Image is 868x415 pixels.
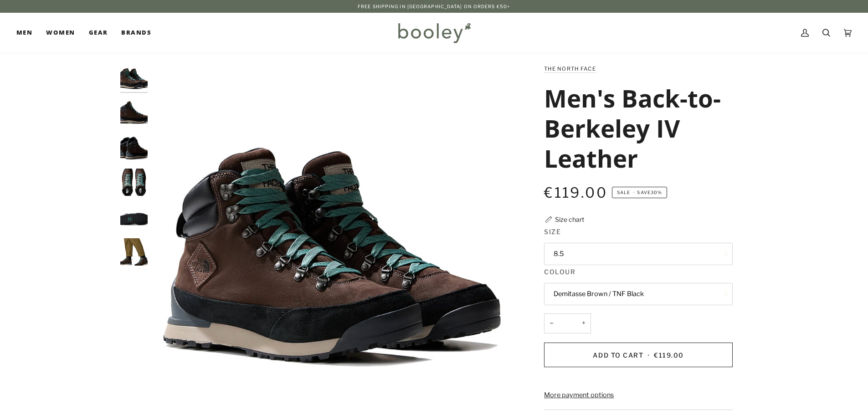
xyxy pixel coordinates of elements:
[544,313,591,334] input: Quantity
[120,99,148,126] img: The North Face Men's Back-to-Berkeley IV Leather Demitasse Brown / TNF Black - Booley Galway
[544,390,733,400] a: More payment options
[544,283,733,305] button: Demitasse Brown / TNF Black
[544,267,575,277] span: Colour
[82,13,115,53] a: Gear
[544,313,559,334] button: −
[120,169,148,196] img: The North Face Men's Back-to-Berkeley IV Leather Demitasse Brown / TNF Black - Booley Galway
[632,190,637,195] em: •
[555,215,584,224] div: Size chart
[89,28,108,37] span: Gear
[576,313,591,334] button: +
[593,351,643,359] span: Add to Cart
[39,13,82,53] a: Women
[358,3,510,10] p: Free Shipping in [GEOGRAPHIC_DATA] on Orders €50+
[120,64,148,91] img: The North Face Men's Back-to-Berkeley IV Leather Demitasse Brown / TNF Black - Booley Galway
[120,238,148,266] img: The North Face Men's Back-to-Berkeley IV Leather Demitasse Brown / TNF Black - Booley Galway
[612,187,667,199] span: Save
[544,66,596,72] a: The North Face
[654,351,684,359] span: €119.00
[651,190,662,195] span: 30%
[120,133,148,161] img: The North Face Men's Back-to-Berkeley IV Leather Demitasse Brown / TNF Black - Booley Galway
[46,28,75,37] span: Women
[120,204,148,231] img: The North Face Men's Back-to-Berkeley IV Leather Demitasse Brown / TNF Black - Booley Galway
[544,243,733,265] button: 8.5
[16,28,32,37] span: Men
[617,190,630,195] span: Sale
[544,343,733,367] button: Add to Cart • €119.00
[544,184,607,201] span: €119.00
[121,28,151,37] span: Brands
[544,83,726,173] h1: Men's Back-to-Berkeley IV Leather
[544,227,561,236] span: Size
[114,13,158,53] a: Brands
[646,351,652,359] span: •
[394,20,474,46] img: Booley
[16,13,39,53] a: Men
